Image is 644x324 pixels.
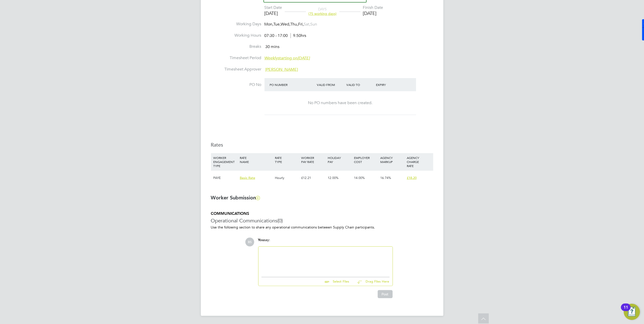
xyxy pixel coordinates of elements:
div: say: [258,238,393,246]
span: 16.74% [380,176,391,180]
label: Working Hours [211,33,261,38]
div: Finish Date [363,5,383,10]
span: Mon, [265,22,274,27]
h5: COMMUNICATIONS [211,211,433,216]
div: Valid To [345,80,375,89]
span: 12.00% [328,176,339,180]
span: Wed, [281,22,291,27]
div: DAYS [306,7,339,16]
p: Use the following section to share any operational communications between Supply Chain participants. [211,225,433,229]
span: Thu, [291,22,298,27]
span: You [258,238,264,242]
div: PO Number [269,80,316,89]
label: Timesheet Approver [211,67,261,72]
div: £12.21 [300,171,326,185]
div: PAYE [212,171,238,185]
div: AGENCY CHARGE RATE [406,153,432,170]
span: Basic Rate [240,176,255,180]
label: Working Days [211,21,261,27]
button: Open Resource Center, 11 new notifications [624,304,640,320]
div: Start Date [265,5,282,10]
div: Expiry [375,80,404,89]
span: (75 working days) [308,11,337,16]
div: 07:30 - 17:00 [265,33,306,38]
div: AGENCY MARKUP [379,153,406,166]
div: [DATE] [265,10,282,16]
span: 30 mins [266,44,280,49]
div: WORKER PAY RATE [300,153,326,166]
em: [DATE] [298,56,310,61]
h3: Operational Communications [211,217,433,224]
div: [DATE] [363,10,383,16]
label: PO No [211,82,261,87]
label: Timesheet Period [211,55,261,61]
b: Worker Submission [211,195,260,201]
span: starting on [265,56,310,61]
div: Valid From [316,80,345,89]
button: Drag Files Here [353,276,390,287]
h3: Rates [211,142,433,148]
div: HOLIDAY PAY [326,153,353,166]
span: [PERSON_NAME] [266,67,298,72]
div: RATE TYPE [274,153,300,166]
button: Post [378,290,393,298]
div: Hourly [274,171,300,185]
span: £18.20 [407,176,417,180]
span: Fri, [298,22,304,27]
span: BS [246,238,254,246]
label: Breaks [211,44,261,49]
span: Tue, [274,22,281,27]
span: (0) [278,217,283,224]
em: Weekly [265,56,278,61]
div: 11 [624,307,628,314]
div: EMPLOYER COST [353,153,379,166]
span: 14.00% [354,176,365,180]
span: 9.50hrs [291,33,306,38]
div: No PO numbers have been created. [270,100,411,106]
div: RATE NAME [238,153,274,166]
span: Sat, [304,22,311,27]
span: Sun [311,22,317,27]
div: WORKER ENGAGEMENT TYPE [212,153,238,170]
